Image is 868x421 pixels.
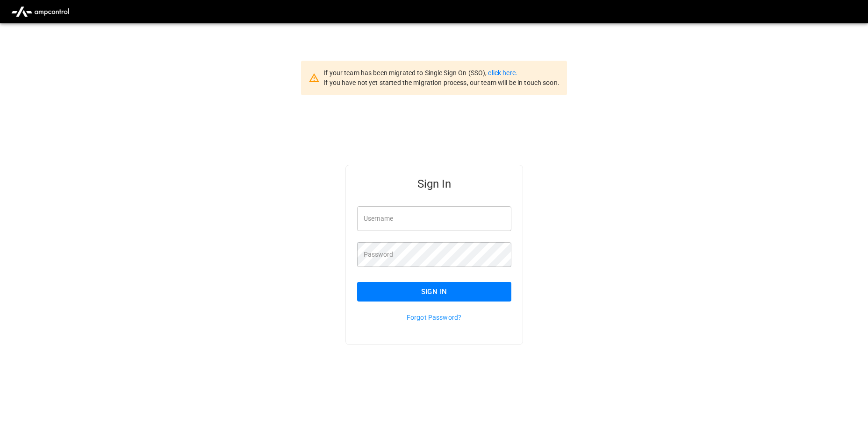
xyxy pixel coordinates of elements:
p: Forgot Password? [357,313,511,322]
button: Sign In [357,282,511,302]
h5: Sign In [357,176,511,191]
span: If your team has been migrated to Single Sign On (SSO), [323,69,488,77]
span: If you have not yet started the migration process, our team will be in touch soon. [323,79,560,86]
img: ampcontrol.io logo [7,3,73,21]
a: click here. [488,69,517,77]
